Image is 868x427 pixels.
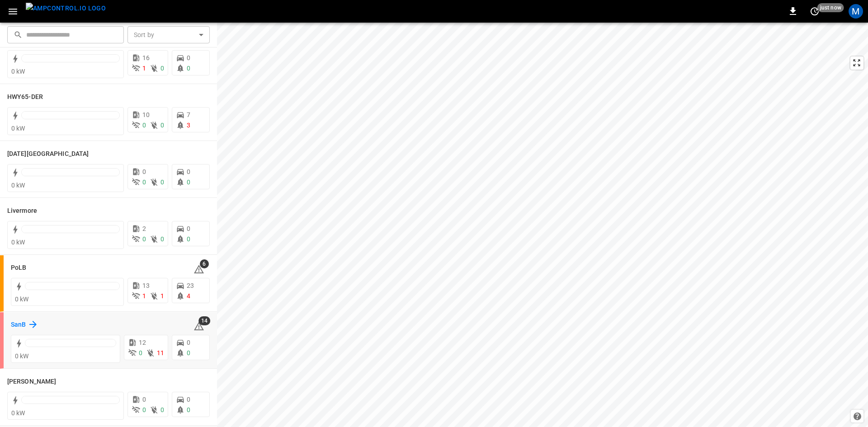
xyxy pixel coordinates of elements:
span: 0 [142,406,146,413]
span: 3 [187,122,190,129]
span: 0 [160,235,164,243]
h6: Livermore [7,206,37,216]
span: 0 [187,235,190,243]
h6: SanB [11,320,26,330]
span: 1 [142,292,146,300]
span: 0 [142,168,146,175]
button: set refresh interval [807,4,822,19]
span: 1 [142,65,146,72]
span: 0 [187,54,190,61]
span: 10 [142,111,150,118]
span: 11 [157,349,164,357]
img: ampcontrol.io logo [26,3,106,14]
canvas: Map [217,23,868,427]
span: 0 [160,406,164,413]
span: 0 [160,178,164,186]
span: 0 kW [11,409,25,417]
span: 0 [142,396,146,403]
span: 12 [139,339,146,346]
span: 0 [142,122,146,129]
h6: HWY65-DER [7,92,43,102]
div: profile-icon [849,4,863,19]
h6: Vernon [7,377,56,387]
span: 2 [142,225,146,232]
span: 0 [142,178,146,186]
span: 0 [187,339,190,346]
span: 1 [160,292,164,300]
span: 4 [187,292,190,300]
h6: Karma Center [7,149,89,159]
span: 0 [187,396,190,403]
span: 0 kW [11,239,25,246]
span: 0 [142,235,146,243]
span: 14 [198,316,210,325]
span: 6 [200,259,209,268]
span: 0 [187,349,190,357]
span: 0 [187,225,190,232]
span: 0 [160,65,164,72]
span: 0 [139,349,142,357]
span: 13 [142,282,150,289]
span: 0 [187,406,190,413]
span: 0 [187,178,190,186]
span: 0 kW [15,352,29,360]
span: 0 kW [11,182,25,189]
h6: PoLB [11,263,26,273]
span: 23 [187,282,194,289]
span: 0 kW [11,125,25,132]
span: just now [817,3,844,12]
span: 0 [160,122,164,129]
span: 0 [187,168,190,175]
span: 7 [187,111,190,118]
span: 0 [187,65,190,72]
span: 0 kW [11,68,25,75]
span: 0 kW [15,296,29,303]
span: 16 [142,54,150,61]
